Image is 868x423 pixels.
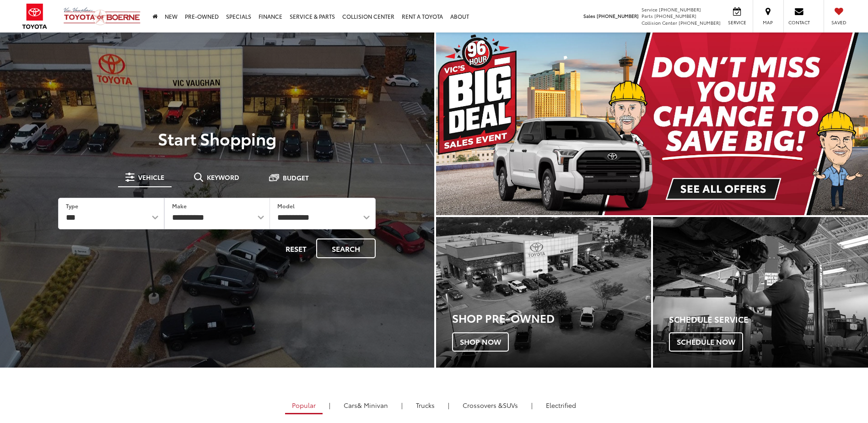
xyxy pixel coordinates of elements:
[436,217,651,368] a: Shop Pre-Owned Shop Now
[463,401,503,410] span: Crossovers &
[446,401,452,410] li: |
[277,202,295,210] label: Model
[653,217,868,368] div: Toyota
[539,397,583,413] a: Electrified
[788,19,810,26] span: Contact
[456,397,525,413] a: SUVs
[642,12,653,19] span: Parts
[207,174,239,180] span: Keyword
[316,239,376,258] button: Search
[285,397,323,414] a: Popular
[642,19,677,26] span: Collision Center
[529,401,535,410] li: |
[758,19,778,26] span: Map
[38,129,396,147] p: Start Shopping
[642,6,658,13] span: Service
[172,202,187,210] label: Make
[138,174,164,180] span: Vehicle
[583,12,595,19] span: Sales
[452,332,509,352] span: Shop Now
[653,217,868,368] a: Schedule Service Schedule Now
[66,202,78,210] label: Type
[283,174,309,181] span: Budget
[659,6,701,13] span: [PHONE_NUMBER]
[63,7,141,26] img: Vic Vaughan Toyota of Boerne
[357,401,388,410] span: & Minivan
[399,401,405,410] li: |
[829,19,849,26] span: Saved
[669,315,868,324] h4: Schedule Service
[278,239,314,258] button: Reset
[327,401,333,410] li: |
[452,312,651,324] h3: Shop Pre-Owned
[436,217,651,368] div: Toyota
[679,19,721,26] span: [PHONE_NUMBER]
[727,19,747,26] span: Service
[409,397,442,413] a: Trucks
[669,332,743,352] span: Schedule Now
[654,12,696,19] span: [PHONE_NUMBER]
[337,397,395,413] a: Cars
[597,12,639,19] span: [PHONE_NUMBER]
